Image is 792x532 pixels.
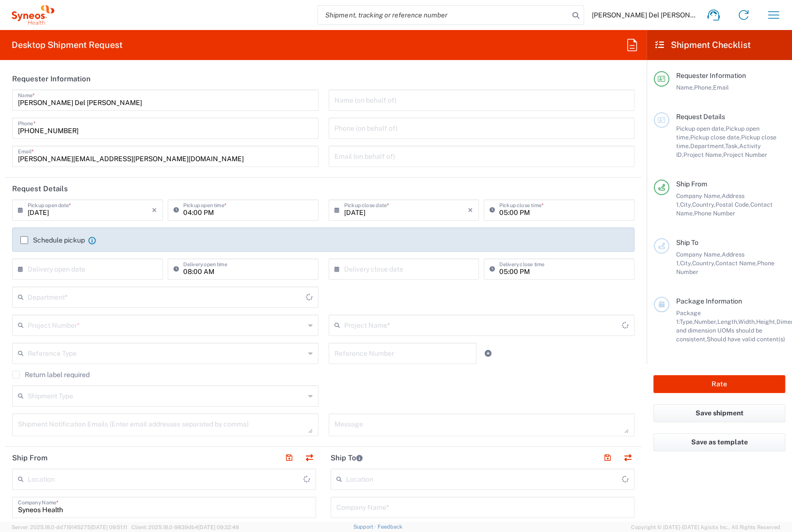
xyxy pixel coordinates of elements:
[715,259,757,267] span: Contact Name,
[12,39,123,51] h2: Desktop Shipment Request
[713,84,729,91] span: Email
[468,202,473,218] i: ×
[655,39,751,51] h2: Shipment Checklist
[676,309,701,325] span: Package 1:
[198,524,239,530] span: [DATE] 09:32:48
[676,251,722,258] span: Company Name,
[12,524,127,530] span: Server: 2025.18.0-dd719145275
[331,453,363,463] h2: Ship To
[690,134,741,141] span: Pickup close date,
[676,113,725,121] span: Request Details
[676,239,698,246] span: Ship To
[131,524,239,530] span: Client: 2025.18.0-9839db4
[690,142,725,150] span: Department,
[725,142,739,150] span: Task,
[756,318,776,325] span: Height,
[653,433,785,451] button: Save as template
[715,201,750,208] span: Postal Code,
[12,453,48,463] h2: Ship From
[676,125,726,132] span: Pickup open date,
[353,524,378,530] a: Support
[680,318,694,325] span: Type,
[676,84,694,91] span: Name,
[694,210,735,217] span: Phone Number
[318,6,569,24] input: Shipment, tracking or reference number
[680,201,692,208] span: City,
[592,11,698,19] span: [PERSON_NAME] Del [PERSON_NAME]
[12,184,68,194] h2: Request Details
[738,318,756,325] span: Width,
[717,318,738,325] span: Length,
[91,524,127,530] span: [DATE] 09:51:11
[676,180,707,188] span: Ship From
[680,259,692,267] span: City,
[481,347,495,360] a: Add Reference
[694,84,713,91] span: Phone,
[683,151,723,158] span: Project Name,
[12,74,91,84] h2: Requester Information
[723,151,767,158] span: Project Number
[692,259,715,267] span: Country,
[378,524,402,530] a: Feedback
[631,523,780,532] span: Copyright © [DATE]-[DATE] Agistix Inc., All Rights Reserved
[676,192,722,199] span: Company Name,
[676,72,746,79] span: Requester Information
[676,297,742,305] span: Package Information
[694,318,717,325] span: Number,
[20,236,85,244] label: Schedule pickup
[707,335,785,343] span: Should have valid content(s)
[692,201,715,208] span: Country,
[653,375,785,393] button: Rate
[152,202,157,218] i: ×
[653,404,785,422] button: Save shipment
[12,371,90,379] label: Return label required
